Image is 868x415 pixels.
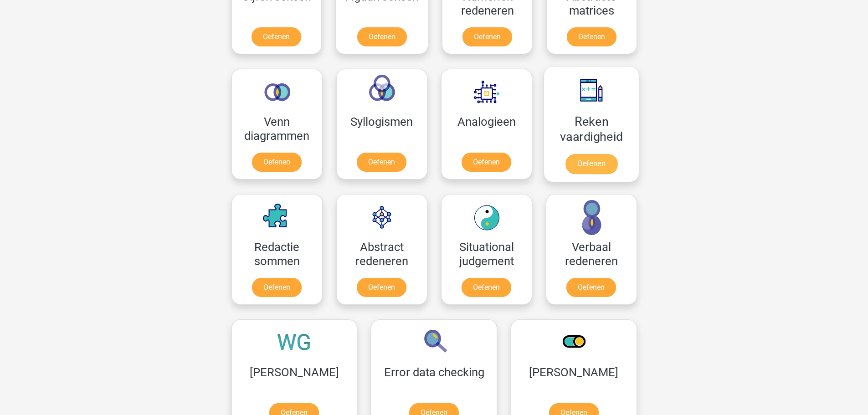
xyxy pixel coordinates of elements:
a: Oefenen [462,27,512,46]
a: Oefenen [567,27,616,46]
a: Oefenen [252,278,302,297]
a: Oefenen [357,27,407,46]
a: Oefenen [566,278,616,297]
a: Oefenen [252,153,302,172]
a: Oefenen [252,27,301,46]
a: Oefenen [565,154,617,174]
a: Oefenen [462,153,511,172]
a: Oefenen [462,278,511,297]
a: Oefenen [357,153,406,172]
a: Oefenen [357,278,406,297]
